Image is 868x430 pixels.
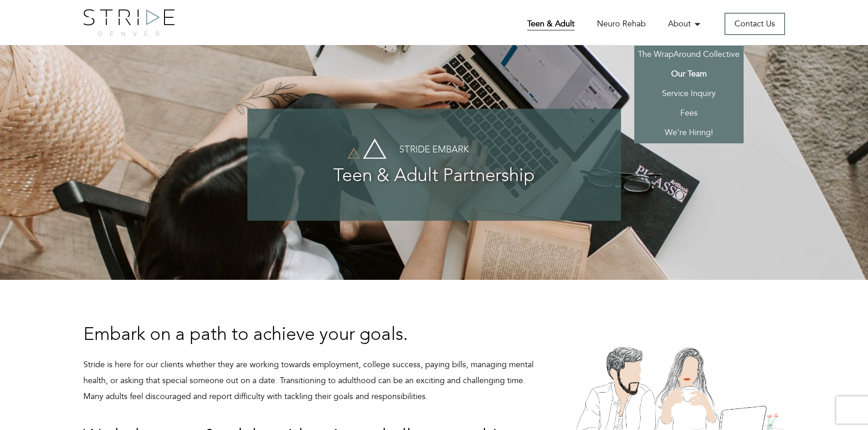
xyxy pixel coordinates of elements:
[634,85,744,104] a: Service Inquiry
[634,124,744,143] a: We’re Hiring!
[634,104,744,124] a: Fees
[634,65,744,85] a: Our Team
[668,18,702,30] a: About
[83,9,175,36] img: logo.png
[83,357,547,405] p: Stride is here for our clients whether they are working towards employment, college success, payi...
[83,325,547,345] h3: Embark on a path to achieve your goals.
[724,13,785,35] a: Contact Us
[266,167,603,187] h3: Teen & Adult Partnership
[527,18,575,31] a: Teen & Adult
[266,145,603,155] h4: Stride Embark
[634,46,744,65] a: The WrapAround Collective
[597,18,646,30] a: Neuro Rehab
